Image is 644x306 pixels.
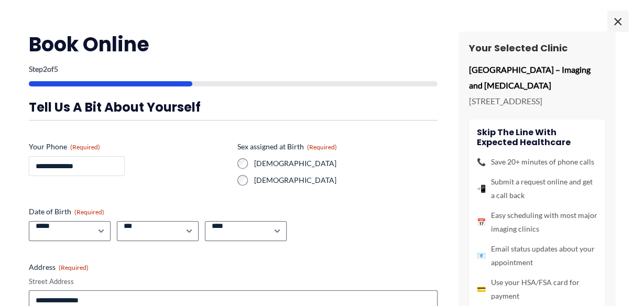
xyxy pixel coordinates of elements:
[477,249,486,263] span: 📧
[29,141,229,152] label: Your Phone
[477,182,486,195] span: 📲
[477,155,486,169] span: 📞
[54,64,58,73] span: 5
[59,264,89,271] span: (Required)
[477,276,597,303] li: Use your HSA/FSA card for payment
[29,277,438,287] label: Street Address
[43,64,47,73] span: 2
[29,65,438,73] p: Step of
[29,31,438,57] h2: Book Online
[477,215,486,229] span: 📅
[29,206,104,217] legend: Date of Birth
[469,62,605,93] p: [GEOGRAPHIC_DATA] – Imaging and [MEDICAL_DATA]
[477,209,597,236] li: Easy scheduling with most major imaging clinics
[29,262,89,272] legend: Address
[237,141,337,152] legend: Sex assigned at Birth
[469,93,605,109] p: [STREET_ADDRESS]
[254,175,438,185] label: [DEMOGRAPHIC_DATA]
[477,127,597,147] h4: Skip the line with Expected Healthcare
[29,99,438,115] h3: Tell us a bit about yourself
[477,282,486,296] span: 💳
[70,143,100,151] span: (Required)
[254,158,438,169] label: [DEMOGRAPHIC_DATA]
[477,175,597,202] li: Submit a request online and get a call back
[74,208,104,216] span: (Required)
[477,155,597,169] li: Save 20+ minutes of phone calls
[607,10,628,31] span: ×
[477,242,597,269] li: Email status updates about your appointment
[307,143,337,151] span: (Required)
[469,42,605,54] h3: Your Selected Clinic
